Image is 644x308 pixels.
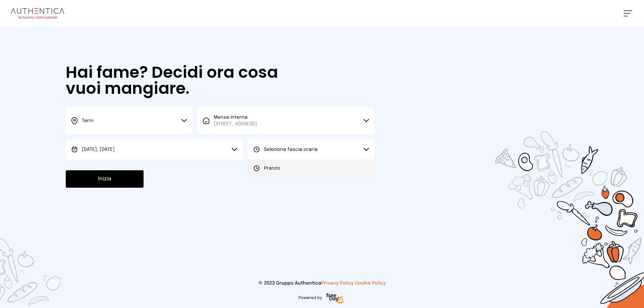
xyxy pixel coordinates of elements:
button: Inizia [66,170,144,188]
a: Cookie Policy [355,281,386,286]
a: Privacy Policy [321,281,354,286]
span: Pranzo [264,165,280,172]
span: Powered by [299,295,322,301]
span: Seleziona fascia oraria [264,147,318,152]
img: logo-freeday.3e08031.png [325,292,346,305]
p: © 2023 Gruppo Authentica [11,280,633,287]
button: Seleziona fascia oraria [248,139,374,160]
